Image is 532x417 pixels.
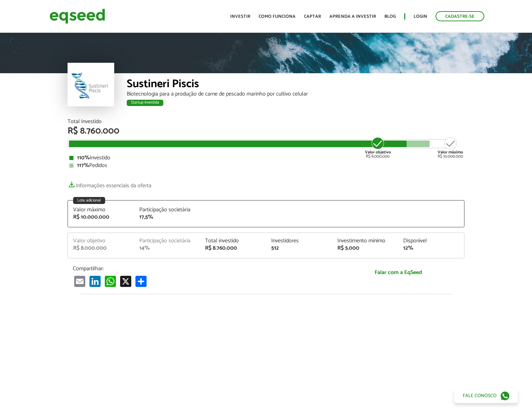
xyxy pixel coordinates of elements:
div: Sustineri Piscis [127,78,464,91]
a: Informações essenciais da oferta [68,179,151,189]
a: LinkedIn [88,275,102,287]
div: R$ 8.760.000 [68,127,464,136]
div: R$ 8.000.000 [73,245,129,251]
div: R$ 10.000.000 [438,136,463,159]
div: Valor máximo [73,207,129,213]
a: Como funciona [259,14,296,19]
a: Email [73,275,87,287]
a: Investir [230,14,250,19]
div: Disponível [403,238,459,244]
a: Blog [384,14,396,19]
strong: Valor máximo [438,149,463,156]
a: Fale conosco [454,388,518,403]
a: Share [134,275,148,287]
a: WhatsApp [103,275,117,287]
a: Falar com a EqSeed [337,265,459,280]
div: Participação societária [139,238,195,244]
div: R$ 8.000.000 [365,136,391,159]
div: 512 [271,245,327,251]
p: Compartilhar: [73,265,327,272]
a: X [119,275,133,287]
div: 14% [139,245,195,251]
div: Total Investido [68,119,464,124]
div: Biotecnologia para a produção de carne de pescado marinho por cultivo celular [127,91,464,97]
div: R$ 8.760.000 [205,245,261,251]
img: EqSeed [49,7,105,25]
a: Login [414,14,427,19]
div: Valor objetivo [73,238,129,244]
div: Participação societária [139,207,195,213]
div: Startup investida [127,100,163,106]
div: Investidores [271,238,327,244]
strong: 110% [77,153,90,162]
div: Investimento mínimo [337,238,393,244]
div: Pedidos [69,163,463,168]
div: Lote adicional [73,197,105,204]
div: R$ 5.000 [337,245,393,251]
div: Investido [69,155,463,161]
a: Aprenda a investir [329,14,376,19]
strong: Valor objetivo [365,149,391,156]
div: 17,5% [139,214,195,220]
a: Captar [304,14,321,19]
a: Cadastre-se [436,11,484,21]
div: 12% [403,245,459,251]
div: R$ 10.000.000 [73,214,129,220]
div: Total investido [205,238,261,244]
strong: 117% [77,161,89,170]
